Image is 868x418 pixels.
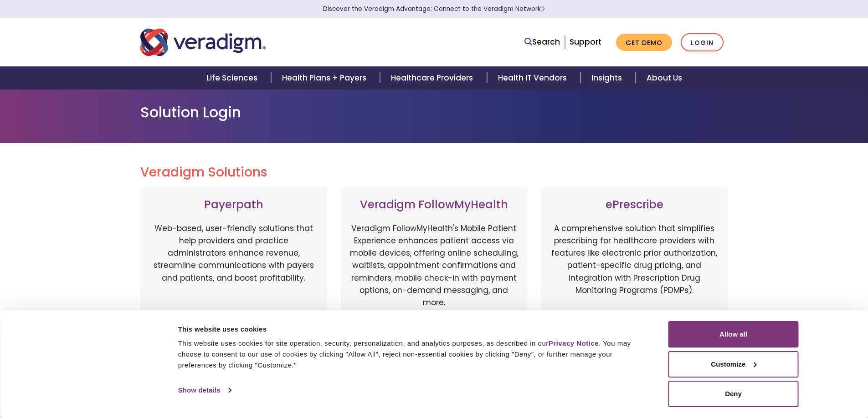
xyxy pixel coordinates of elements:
a: Health Plans + Payers [271,66,380,90]
p: A comprehensive solution that simplifies prescribing for healthcare providers with features like ... [550,222,719,318]
a: Life Sciences [195,66,271,90]
h1: Solution Login [140,104,728,121]
a: Support [570,36,601,47]
img: Veradigm logo [140,27,266,57]
div: This website uses cookies for site operation, security, personalization, and analytics purposes, ... [178,338,648,371]
a: Privacy Notice [549,339,599,347]
div: This website uses cookies [178,324,648,335]
h3: Payerpath [149,198,318,212]
a: About Us [636,66,693,90]
a: Healthcare Providers [380,66,487,90]
a: Show details [178,383,231,397]
a: Get Demo [616,34,672,51]
button: Customize [668,351,799,378]
h3: Veradigm FollowMyHealth [350,198,519,212]
h3: ePrescribe [550,198,719,212]
a: Health IT Vendors [487,66,580,90]
span: Learn More [541,5,545,13]
p: Web-based, user-friendly solutions that help providers and practice administrators enhance revenu... [149,222,318,318]
a: Insights [580,66,636,90]
a: Discover the Veradigm Advantage: Connect to the Veradigm NetworkLearn More [323,5,545,13]
h2: Veradigm Solutions [140,165,728,180]
button: Deny [668,381,799,407]
p: Veradigm FollowMyHealth's Mobile Patient Experience enhances patient access via mobile devices, o... [350,222,519,309]
a: Search [524,36,560,48]
a: Login [681,33,724,52]
button: Allow all [668,321,799,347]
